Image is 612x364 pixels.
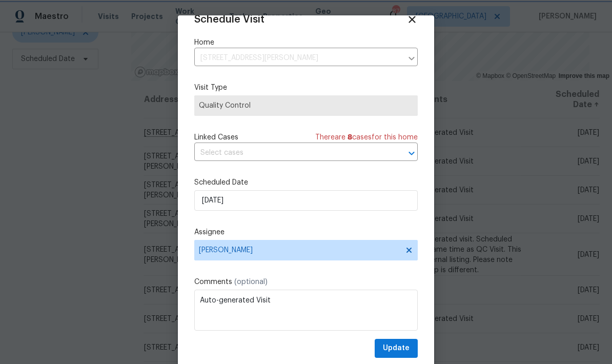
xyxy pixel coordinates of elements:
[194,277,418,287] label: Comments
[404,146,419,160] button: Open
[194,177,418,188] label: Scheduled Date
[194,37,418,48] label: Home
[234,278,268,286] span: (optional)
[406,14,418,25] span: Close
[199,246,400,254] span: [PERSON_NAME]
[315,132,418,143] span: There are case s for this home
[375,339,418,358] button: Update
[199,100,413,111] span: Quality Control
[194,14,264,25] span: Schedule Visit
[194,50,402,66] input: Enter in an address
[383,342,410,355] span: Update
[194,227,418,237] label: Assignee
[194,83,418,93] label: Visit Type
[194,132,238,143] span: Linked Cases
[194,190,418,211] input: M/D/YYYY
[348,134,352,141] span: 8
[194,145,389,161] input: Select cases
[194,290,418,331] textarea: Auto-generated Visit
